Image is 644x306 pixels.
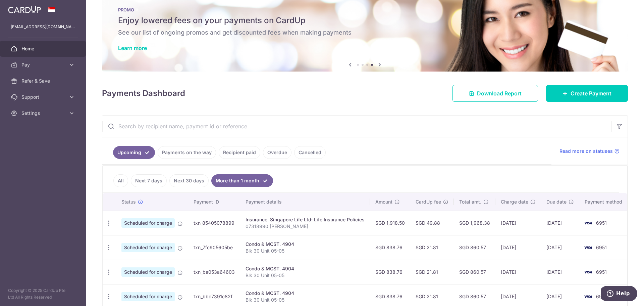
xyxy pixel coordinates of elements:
p: PROMO [118,7,612,12]
p: Blk 30 Unit 05-05 [246,272,365,279]
h6: See our list of ongoing promos and get discounted fees when making payments [118,29,612,37]
th: Payment details [240,193,370,211]
h5: Enjoy lowered fees on your payments on CardUp [118,15,612,26]
div: Condo & MCST. 4904 [246,265,365,272]
img: Bank Card [581,219,595,227]
td: SGD 21.81 [410,260,454,284]
a: Next 7 days [131,174,167,187]
div: Condo & MCST. 4904 [246,290,365,297]
img: Bank Card [581,244,595,252]
span: Scheduled for charge [121,267,175,277]
img: CardUp [8,5,41,13]
a: Payments on the way [158,146,216,159]
td: SGD 860.57 [454,235,495,260]
td: SGD 21.81 [410,235,454,260]
a: Next 30 days [169,174,209,187]
td: [DATE] [495,211,541,235]
span: Amount [375,199,392,205]
span: Settings [21,110,66,117]
span: Pay [21,61,66,68]
td: SGD 838.76 [370,260,410,284]
span: Download Report [477,89,522,97]
span: Status [121,199,136,205]
td: txn_7fc905605be [188,235,240,260]
td: [DATE] [541,211,579,235]
td: txn_85405078899 [188,211,240,235]
span: Charge date [501,199,528,205]
th: Payment ID [188,193,240,211]
span: 6951 [596,269,607,275]
td: SGD 1,968.38 [454,211,495,235]
span: Support [21,94,66,100]
span: Scheduled for charge [121,243,175,252]
td: [DATE] [541,260,579,284]
span: Scheduled for charge [121,292,175,301]
span: Read more on statuses [559,148,613,155]
input: Search by recipient name, payment id or reference [102,116,611,137]
a: Overdue [263,146,291,159]
td: SGD 860.57 [454,260,495,284]
a: All [113,174,128,187]
td: SGD 1,918.50 [370,211,410,235]
span: Home [21,45,66,52]
th: Payment method [579,193,630,211]
span: Due date [546,199,567,205]
p: Blk 30 Unit 05-05 [246,297,365,303]
td: SGD 49.88 [410,211,454,235]
iframe: Opens a widget where you can find more information [601,286,637,303]
a: More than 1 month [211,174,273,187]
div: Insurance. Singapore Life Ltd: Life Insurance Policies [246,216,365,223]
a: Download Report [452,85,538,102]
td: [DATE] [541,235,579,260]
span: Refer & Save [21,78,66,84]
img: Bank Card [581,268,595,276]
div: Condo & MCST. 4904 [246,241,365,248]
span: 6951 [596,220,607,226]
a: Cancelled [294,146,326,159]
td: txn_ba053a64603 [188,260,240,284]
span: Create Payment [571,89,611,97]
p: 07318990 [PERSON_NAME] [246,223,365,230]
span: Scheduled for charge [121,218,175,228]
span: CardUp fee [416,199,441,205]
a: Upcoming [113,146,155,159]
td: SGD 838.76 [370,235,410,260]
span: 6951 [596,294,607,299]
a: Read more on statuses [559,148,620,155]
img: Bank Card [581,293,595,301]
h4: Payments Dashboard [102,87,185,99]
a: Recipient paid [219,146,260,159]
span: 6951 [596,245,607,250]
p: Blk 30 Unit 05-05 [246,248,365,254]
td: [DATE] [495,260,541,284]
a: Learn more [118,45,147,51]
span: Total amt. [459,199,481,205]
td: [DATE] [495,235,541,260]
p: [EMAIL_ADDRESS][DOMAIN_NAME] [11,24,75,30]
a: Create Payment [546,85,628,102]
